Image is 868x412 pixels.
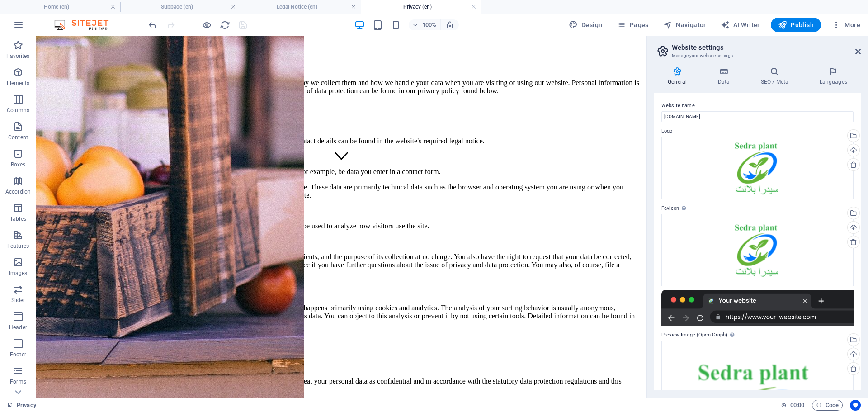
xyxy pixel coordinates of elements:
[446,21,454,29] i: On resize automatically adjust zoom level to fit chosen device.
[5,188,31,195] p: Accordion
[613,18,652,32] button: Pages
[7,242,29,250] p: Features
[9,270,28,277] p: Images
[672,43,861,52] h2: Website settings
[654,67,704,86] h4: General
[812,400,843,411] button: Code
[422,19,437,30] h6: 100%
[201,19,212,30] button: Click here to leave preview mode and continue editing
[361,2,481,12] h4: Privacy (en)
[10,215,26,223] p: Tables
[565,18,606,32] button: Design
[661,203,854,214] label: Favicon
[816,400,839,411] span: Code
[781,400,805,411] h6: Session time
[790,400,804,411] span: 00 00
[717,18,764,32] button: AI Writer
[52,19,120,30] img: Editor Logo
[9,324,27,331] p: Header
[10,378,26,385] p: Forms
[661,330,854,341] label: Preview Image (Open Graph)
[661,126,854,137] label: Logo
[617,20,648,29] span: Pages
[747,67,806,86] h4: SEO / Meta
[660,18,710,32] button: Navigator
[7,400,36,411] a: Click to cancel selection. Double-click to open Pages
[219,19,230,30] button: reload
[850,400,861,411] button: Usercentrics
[11,161,26,168] p: Boxes
[661,137,854,199] div: DOC-20250813-WA0003.qq-XSCNqoP8ffn6toEKx5RHVg.png
[10,351,26,358] p: Footer
[704,67,747,86] h4: Data
[778,20,814,29] span: Publish
[11,297,25,304] p: Slider
[832,20,860,29] span: More
[120,2,241,12] h4: Subpage (en)
[409,19,441,30] button: 100%
[797,402,798,408] span: :
[7,80,30,87] p: Elements
[672,52,843,60] h3: Manage your website settings
[828,18,864,32] button: More
[663,20,706,29] span: Navigator
[721,20,760,29] span: AI Writer
[771,18,821,32] button: Publish
[8,134,28,141] p: Content
[661,100,854,111] label: Website name
[6,52,29,60] p: Favorites
[661,214,854,286] div: DOC-20250813-WA0003.qq-XSCNqoP8ffn6toEKx5RHVg-r-aOUR4KZZwtKtz7WGqsbg.png
[241,2,361,12] h4: Legal Notice (en)
[220,20,230,30] i: Reload page
[806,67,861,86] h4: Languages
[147,20,158,30] i: Undo: change_data (Ctrl+Z)
[569,20,603,29] span: Design
[147,19,158,30] button: undo
[661,111,854,122] input: Name...
[7,107,29,114] p: Columns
